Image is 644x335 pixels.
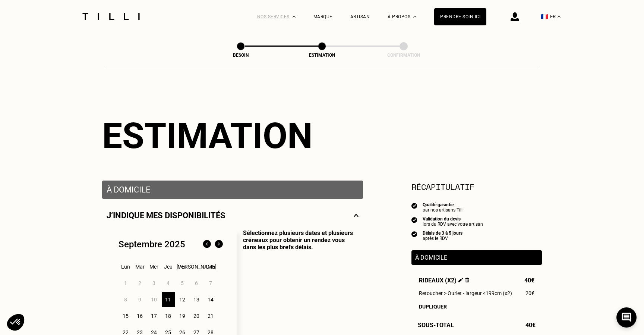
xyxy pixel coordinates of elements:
[350,14,370,19] a: Artisan
[458,278,463,282] img: Éditer
[541,13,548,20] span: 🇫🇷
[285,53,359,58] div: Estimation
[434,8,486,25] a: Prendre soin ici
[204,309,217,323] div: 21
[411,322,542,329] div: Sous-Total
[411,202,417,209] img: icon list info
[411,181,542,193] section: Récapitulatif
[411,216,417,223] img: icon list info
[148,309,161,323] div: 17
[525,290,534,296] span: 20€
[176,309,189,323] div: 19
[423,207,464,213] div: par nos artisans Tilli
[511,12,519,21] img: icône connexion
[313,14,332,19] a: Marque
[133,309,146,323] div: 16
[415,254,538,261] p: À domicile
[203,53,278,58] div: Besoin
[525,322,536,329] span: 40€
[162,292,175,307] div: 11
[419,277,469,284] span: Rideaux (x2)
[190,292,203,307] div: 13
[204,292,217,307] div: 14
[423,222,483,227] div: lors du RDV avec votre artisan
[423,236,463,241] div: après le RDV
[293,16,296,18] img: Menu déroulant
[119,309,132,323] div: 15
[423,202,464,207] div: Qualité garantie
[423,231,463,236] div: Délais de 3 à 5 jours
[213,238,225,250] img: Mois suivant
[413,16,416,18] img: Menu déroulant à propos
[524,277,534,284] span: 40€
[419,304,534,310] div: Dupliquer
[366,53,441,58] div: Confirmation
[411,231,417,237] img: icon list info
[354,211,359,220] img: svg+xml;base64,PHN2ZyBmaWxsPSJub25lIiBoZWlnaHQ9IjE0IiB2aWV3Qm94PSIwIDAgMjggMTQiIHdpZHRoPSIyOCIgeG...
[465,278,469,282] img: Supprimer
[80,13,142,20] img: Logo du service de couturière Tilli
[102,115,542,157] div: Estimation
[176,292,189,307] div: 12
[190,309,203,323] div: 20
[162,309,175,323] div: 18
[423,216,483,222] div: Validation du devis
[107,211,225,220] p: J‘indique mes disponibilités
[107,185,359,194] p: À domicile
[119,239,185,250] div: Septembre 2025
[558,16,561,18] img: menu déroulant
[201,238,213,250] img: Mois précédent
[419,290,512,296] span: Retoucher > Ourlet - largeur <199cm (x2)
